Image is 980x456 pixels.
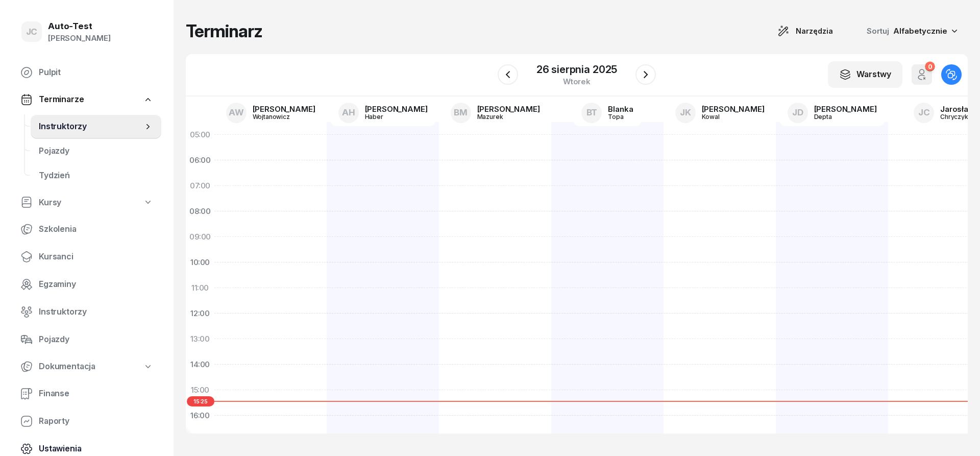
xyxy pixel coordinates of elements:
[31,114,161,139] a: Instruktorzy
[779,100,885,126] a: JD[PERSON_NAME]Depta
[608,105,633,113] div: Blanka
[39,169,153,182] span: Tydzień
[365,105,428,113] div: [PERSON_NAME]
[12,409,161,434] a: Raporty
[39,415,153,428] span: Raporty
[792,108,803,117] span: JD
[48,22,111,31] div: Auto-Test
[39,145,153,158] span: Pojazdy
[608,113,633,120] div: Topa
[186,428,214,454] div: 17:00
[12,355,161,378] a: Dokumentacja
[12,88,161,111] a: Terminarze
[186,352,214,377] div: 14:00
[680,108,691,117] span: JK
[39,93,84,106] span: Terminarze
[796,25,833,37] span: Narzędzia
[330,100,436,126] a: AH[PERSON_NAME]Haber
[477,105,540,113] div: [PERSON_NAME]
[31,163,161,188] a: Tydzień
[186,224,214,250] div: 09:00
[12,272,161,297] a: Egzaminy
[39,250,153,263] span: Kursanci
[39,120,143,133] span: Instruktorzy
[39,387,153,400] span: Finanse
[854,20,968,42] button: Sortuj Alfabetycznie
[940,105,975,113] div: Jarosław
[12,381,161,406] a: Finanse
[925,62,935,71] div: 0
[814,113,863,120] div: Depta
[12,60,161,85] a: Pulpit
[186,377,214,403] div: 15:00
[186,250,214,275] div: 10:00
[218,100,324,126] a: AW[PERSON_NAME]Wojtanowicz
[229,108,244,117] span: AW
[918,108,930,117] span: JC
[477,113,526,120] div: Mazurek
[12,300,161,324] a: Instruktorzy
[48,32,111,45] div: [PERSON_NAME]
[912,64,932,85] button: 0
[253,113,302,120] div: Wojtanowicz
[702,105,765,113] div: [PERSON_NAME]
[186,148,214,173] div: 06:00
[12,217,161,242] a: Szkolenia
[186,301,214,326] div: 12:00
[12,191,161,214] a: Kursy
[39,442,153,455] span: Ustawienia
[39,333,153,346] span: Pojazdy
[536,78,617,85] div: wtorek
[186,199,214,224] div: 08:00
[573,100,641,126] a: BTBlankaTopa
[12,327,161,352] a: Pojazdy
[186,173,214,199] div: 07:00
[186,22,262,40] h1: Terminarz
[186,403,214,428] div: 16:00
[31,139,161,163] a: Pojazdy
[893,26,947,36] span: Alfabetycznie
[253,105,315,113] div: [PERSON_NAME]
[839,68,891,81] div: Warstwy
[186,122,214,148] div: 05:00
[586,108,598,117] span: BT
[39,278,153,291] span: Egzaminy
[702,113,751,120] div: Kowal
[26,28,38,36] span: JC
[12,245,161,269] a: Kursanci
[39,305,153,319] span: Instruktorzy
[342,108,355,117] span: AH
[39,223,153,236] span: Szkolenia
[39,66,153,79] span: Pulpit
[667,100,773,126] a: JK[PERSON_NAME]Kowal
[443,100,548,126] a: BM[PERSON_NAME]Mazurek
[940,113,975,120] div: Chryczyk
[536,64,617,75] div: 26 sierpnia 2025
[39,360,95,373] span: Dokumentacja
[365,113,414,120] div: Haber
[39,196,61,209] span: Kursy
[814,105,877,113] div: [PERSON_NAME]
[768,21,842,41] button: Narzędzia
[454,108,468,117] span: BM
[828,61,902,88] button: Warstwy
[186,275,214,301] div: 11:00
[867,25,891,38] span: Sortuj
[187,396,214,406] span: 15:25
[186,326,214,352] div: 13:00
